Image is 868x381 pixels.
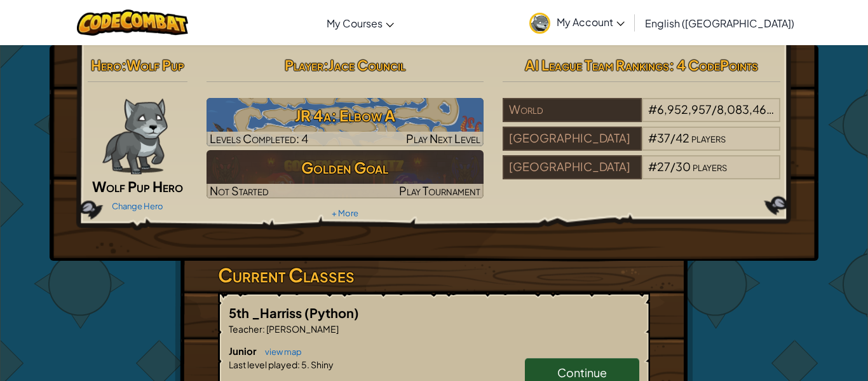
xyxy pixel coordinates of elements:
span: English ([GEOGRAPHIC_DATA]) [645,17,794,30]
h3: Current Classes [218,261,650,289]
span: / [670,159,675,174]
span: My Courses [327,17,383,30]
img: wolf-pup-paper-doll.png [102,98,168,174]
span: Not Started [210,183,269,198]
span: Wolf Pup Hero [92,177,183,195]
span: Wolf Pup [126,56,184,74]
h3: Golden Goal [207,153,484,182]
span: players [775,102,810,116]
span: : [297,359,300,370]
span: Player [285,56,323,74]
h3: JR 4a: Elbow A [207,101,484,130]
span: : [121,56,126,74]
span: : [262,323,265,335]
span: 8,083,465 [717,102,774,116]
img: JR 4a: Elbow A [207,98,484,146]
a: My Courses [320,6,400,40]
img: Golden Goal [207,150,484,198]
a: Change Hero [112,201,163,211]
span: [PERSON_NAME] [265,323,339,335]
a: + More [332,208,358,218]
a: [GEOGRAPHIC_DATA]#37/42players [503,139,780,153]
span: players [693,159,727,174]
span: Last level played [229,359,297,370]
a: World#6,952,957/8,083,465players [503,110,780,125]
span: / [670,130,675,145]
div: [GEOGRAPHIC_DATA] [503,155,641,179]
span: AI League Team Rankings [525,56,669,74]
img: CodeCombat logo [77,10,188,36]
span: (Python) [304,305,359,321]
span: Hero [91,56,121,74]
a: [GEOGRAPHIC_DATA]#27/30players [503,167,780,182]
span: Teacher [229,323,262,335]
a: Play Next Level [207,98,484,146]
img: avatar [529,13,550,34]
span: Play Next Level [406,131,480,146]
span: : 4 CodePoints [669,56,758,74]
a: My Account [523,3,631,43]
a: English ([GEOGRAPHIC_DATA]) [639,6,801,40]
span: Continue [557,365,607,380]
span: 5. [300,359,309,370]
span: 37 [657,130,670,145]
span: 30 [675,159,691,174]
span: Jace Council [329,56,405,74]
span: # [648,102,657,116]
div: World [503,98,641,122]
a: Golden GoalNot StartedPlay Tournament [207,150,484,198]
a: view map [259,347,302,357]
span: 5th _Harriss [229,305,304,321]
span: Shiny [309,359,334,370]
span: 6,952,957 [657,102,712,116]
span: Levels Completed: 4 [210,131,308,146]
span: players [691,130,726,145]
span: : [323,56,329,74]
span: Junior [229,345,259,357]
span: My Account [557,15,625,29]
span: / [712,102,717,116]
span: 27 [657,159,670,174]
span: 42 [675,130,689,145]
span: # [648,130,657,145]
div: [GEOGRAPHIC_DATA] [503,127,641,151]
span: Play Tournament [399,183,480,198]
span: # [648,159,657,174]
